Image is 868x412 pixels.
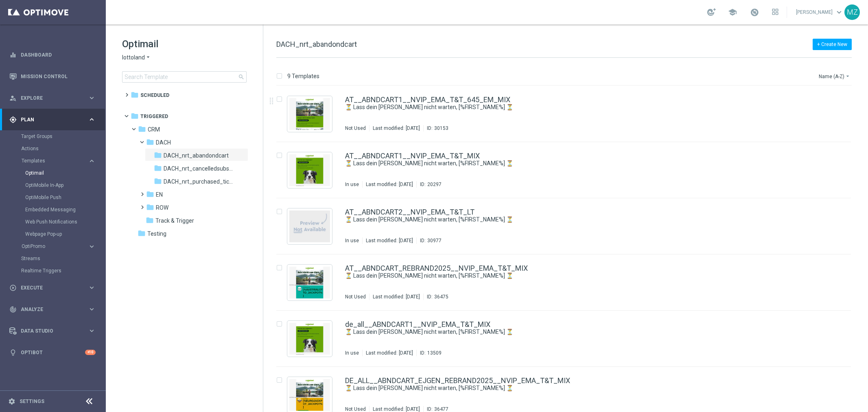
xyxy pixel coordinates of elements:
[345,272,817,280] div: ⏳ Lass dein Glück nicht warten, [%FIRST_NAME%] ⏳
[427,237,442,244] div: 30977
[434,125,448,131] div: 30153
[370,294,423,300] div: Last modified: [DATE]
[268,86,866,142] div: Press SPACE to select this row.
[25,179,105,191] div: OptiMobile In-App
[9,94,88,102] div: Explore
[345,321,490,328] a: de_all__ABNDCART1__NVIP_EMA_T&T_MIX
[238,74,245,80] span: search
[164,165,234,172] span: DACH_nrt_cancelledsubscription
[21,267,85,274] a: Realtime Triggers
[9,95,96,101] button: person_search Explore keyboard_arrow_right
[835,8,844,17] span: keyboard_arrow_down
[345,96,510,103] a: AT__ABNDCART1__NVIP_EMA_T&T_645_EM_MIX
[21,44,96,66] a: Dashboard
[21,130,105,142] div: Target Groups
[370,125,423,131] div: Last modified: [DATE]
[154,151,162,159] i: folder
[25,216,105,228] div: Web Push Notifications
[22,244,80,249] span: OptiPromo
[345,103,798,111] a: ⏳ Lass dein [PERSON_NAME] nicht warten, [%FIRST_NAME%] ⏳
[88,157,96,165] i: keyboard_arrow_right
[21,342,85,363] a: Optibot
[156,204,168,211] span: ROW
[345,160,798,167] a: ⏳ Lass dein [PERSON_NAME] nicht warten, [%FIRST_NAME%] ⏳
[9,284,17,291] i: play_circle_outline
[345,350,359,356] div: In use
[345,384,817,392] div: ⏳ Lass dein Glück nicht warten, [%FIRST_NAME%] ⏳
[9,328,96,334] button: Data Studio keyboard_arrow_right
[345,103,817,111] div: ⏳ Lass dein Glück nicht warten, [%FIRST_NAME%] ⏳
[145,54,151,61] i: arrow_drop_down
[21,96,88,101] span: Explore
[21,158,96,164] button: Templates keyboard_arrow_right
[85,350,96,355] div: +10
[268,142,866,198] div: Press SPACE to select this row.
[21,66,96,87] a: Mission Control
[164,178,234,185] span: DACH_nrt_purchased_tickets
[25,228,105,240] div: Webpage Pop-up
[25,204,105,216] div: Embedded Messaging
[22,158,88,163] div: Templates
[345,216,817,224] div: ⏳ Lass dein Glück nicht warten, [%FIRST_NAME%] ⏳
[844,73,851,79] i: arrow_drop_down
[88,284,96,291] i: keyboard_arrow_right
[9,66,96,87] div: Mission Control
[140,92,169,99] span: Scheduled
[363,181,416,188] div: Last modified: [DATE]
[795,6,844,18] a: [PERSON_NAME]keyboard_arrow_down
[345,160,817,167] div: ⏳ Lass dein Glück nicht warten, [%FIRST_NAME%] ⏳
[9,306,88,313] div: Analyze
[9,94,17,102] i: person_search
[140,113,168,120] span: Triggered
[21,252,105,265] div: Streams
[289,323,330,355] img: 13509.jpeg
[345,265,528,272] a: AT__ABNDCART_REBRAND2025__NVIP_EMA_T&T_MIX
[88,94,96,102] i: keyboard_arrow_right
[345,328,798,336] a: ⏳ Lass dein [PERSON_NAME] nicht warten, [%FIRST_NAME%] ⏳
[844,4,860,20] div: MZ
[9,73,96,80] div: Mission Control
[9,306,96,313] button: track_changes Analyze keyboard_arrow_right
[345,294,366,300] div: Not Used
[9,116,88,123] div: Plan
[423,125,448,131] div: ID:
[345,272,798,280] a: ⏳ Lass dein [PERSON_NAME] nicht warten, [%FIRST_NAME%] ⏳
[22,244,88,249] div: OptiPromo
[146,216,154,224] i: folder
[21,243,96,250] button: OptiPromo keyboard_arrow_right
[345,216,798,224] a: ⏳ Lass dein [PERSON_NAME] nicht warten, [%FIRST_NAME%] ⏳
[9,327,88,335] div: Data Studio
[345,125,366,131] div: Not Used
[416,237,442,244] div: ID:
[268,311,866,367] div: Press SPACE to select this row.
[22,158,80,163] span: Templates
[88,116,96,123] i: keyboard_arrow_right
[345,377,570,384] a: DE_ALL__ABNDCART_EJGEN_REBRAND2025__NVIP_EMA_T&T_MIX
[122,54,145,61] span: lottoland
[164,152,229,159] span: DACH_nrt_abandondcart
[345,181,359,188] div: In use
[818,71,852,81] button: Name (A-Z)arrow_drop_down
[146,138,154,146] i: folder
[131,91,139,99] i: folder
[9,285,96,291] button: play_circle_outline Execute keyboard_arrow_right
[25,206,85,213] a: Embedded Messaging
[25,219,85,225] a: Web Push Notifications
[122,37,247,50] h1: Optimail
[9,349,96,356] div: lightbulb Optibot +10
[363,237,416,244] div: Last modified: [DATE]
[21,155,105,240] div: Templates
[25,167,105,179] div: Optimail
[138,125,146,133] i: folder
[147,230,166,237] span: Testing
[345,152,480,160] a: AT__ABNDCART1__NVIP_EMA_T&T_MIX
[416,350,442,356] div: ID:
[21,142,105,155] div: Actions
[9,306,17,313] i: track_changes
[138,229,146,237] i: folder
[146,190,154,198] i: folder
[8,398,15,405] i: settings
